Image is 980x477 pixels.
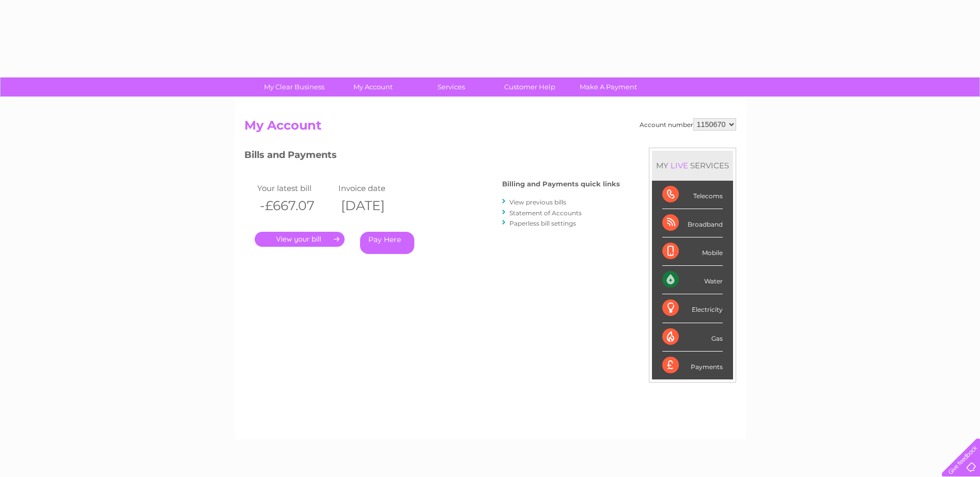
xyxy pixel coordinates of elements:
[244,148,620,166] h3: Bills and Payments
[255,195,336,216] th: -£667.07
[336,195,417,216] th: [DATE]
[662,323,723,352] div: Gas
[662,181,723,209] div: Telecoms
[509,219,576,227] a: Paperless bill settings
[252,77,337,97] a: My Clear Business
[360,232,414,254] a: Pay Here
[662,237,723,266] div: Mobile
[509,198,566,206] a: View previous bills
[330,77,415,97] a: My Account
[487,77,572,97] a: Customer Help
[509,209,582,217] a: Statement of Accounts
[662,352,723,379] div: Payments
[662,209,723,237] div: Broadband
[662,266,723,294] div: Water
[502,180,620,188] h4: Billing and Payments quick links
[255,232,345,247] a: .
[244,118,736,138] h2: My Account
[662,294,723,323] div: Electricity
[409,77,494,97] a: Services
[640,118,736,131] div: Account number
[566,77,651,97] a: Make A Payment
[255,181,336,195] td: Your latest bill
[668,161,690,170] div: LIVE
[652,151,733,180] div: MY SERVICES
[336,181,417,195] td: Invoice date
